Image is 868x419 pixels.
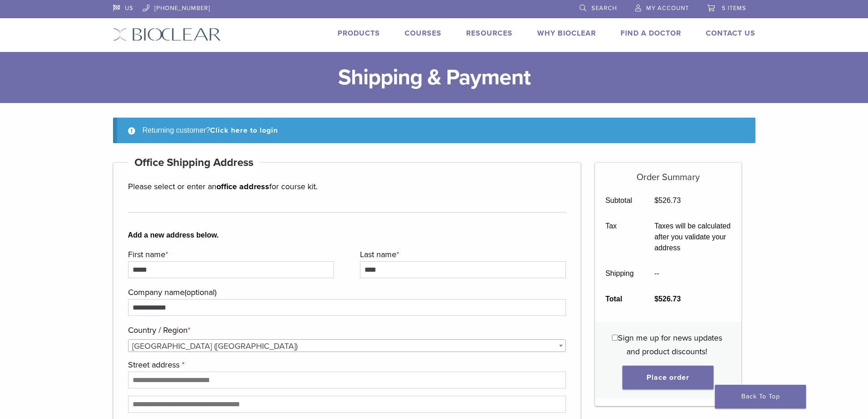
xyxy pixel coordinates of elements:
th: Tax [595,213,644,261]
span: United States (US) [128,340,566,352]
a: Click here to login [210,126,278,135]
span: My Account [646,5,689,12]
a: Courses [405,29,442,38]
th: Subtotal [595,188,644,213]
div: Returning customer? [113,118,755,143]
a: Why Bioclear [537,29,596,38]
a: Resources [466,29,513,38]
b: Add a new address below. [128,230,566,241]
th: Shipping [595,261,644,286]
span: Search [591,5,617,12]
strong: office address [216,181,269,191]
label: Last name [360,248,564,261]
input: Sign me up for news updates and product discounts! [612,335,618,341]
bdi: 526.73 [654,197,681,204]
span: -- [654,269,659,277]
span: $ [654,295,658,303]
h4: Office Shipping Address [128,152,260,174]
span: 5 items [722,5,746,12]
label: Country / Region [128,323,564,337]
td: Taxes will be calculated after you validate your address [644,213,741,261]
span: Country / Region [128,339,566,352]
label: Company name [128,285,564,299]
p: Please select or enter an for course kit. [128,180,566,193]
label: Street address [128,358,564,372]
span: (optional) [185,287,216,297]
h5: Order Summary [595,163,741,183]
th: Total [595,286,644,312]
a: Products [338,29,380,38]
bdi: 526.73 [654,295,681,303]
img: Bioclear [113,28,221,41]
label: First name [128,248,332,261]
span: Sign me up for news updates and product discounts! [618,333,722,357]
span: $ [654,197,658,204]
a: Contact Us [706,29,755,38]
a: Find A Doctor [621,29,681,38]
a: Back To Top [715,385,806,409]
button: Place order [622,366,714,389]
